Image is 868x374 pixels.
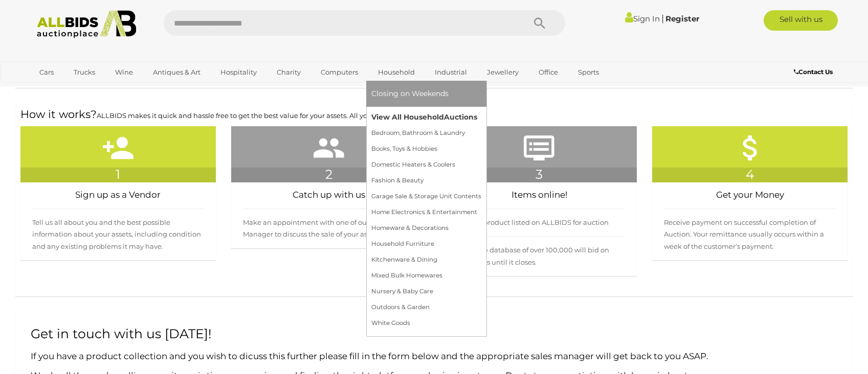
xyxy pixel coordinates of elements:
h3: How it works? [20,108,848,125]
div: Make an appointment with one of our Vendor Manager to discuss the sale of your assets. [243,209,415,248]
div: Our active database of over 100,000 will bid on your assets until it closes. [454,237,626,276]
a: Household [371,64,421,81]
div: Get your product listed on ALLBIDS for auction [454,209,626,237]
h4: Catch up with us [243,190,415,200]
h4: Get your Money [664,190,836,200]
h4: Sign up as a Vendor [32,190,204,200]
h2: 4 [652,168,848,182]
a: Antiques & Art [146,64,207,81]
button: Search [514,10,565,36]
a: Jewellery [480,64,525,81]
h4: Items online! [454,190,626,200]
a: Hospitality [214,64,263,81]
a: Industrial [428,64,474,81]
a: Contact Us [794,66,835,78]
h2: 2 [231,168,427,182]
h4: If you have a product collection and you wish to dicuss this further please fill in the form belo... [31,352,837,361]
a: Wine [108,64,140,81]
a: Sports [571,64,606,81]
span: ALLBIDS makes it quick and hassle free to get the best value for your assets. All you need to do is: [97,111,417,120]
a: Charity [270,64,307,81]
h2: 3 [442,168,637,182]
a: Sell with us [764,10,838,31]
a: Cars [33,64,60,81]
h2: 1 [20,168,216,182]
img: Allbids.com.au [31,10,142,38]
h2: Get in touch with us [DATE]! [31,327,837,341]
div: Receive payment on successful completion of Auction. Your remittance usually occurs within a week... [664,209,836,260]
div: Tell us all about you and the best possible information about your assets, including condition an... [32,209,204,260]
a: Sign In [625,14,660,24]
span: | [661,13,664,24]
b: Contact Us [794,68,833,76]
a: Register [665,14,699,24]
a: Computers [314,64,365,81]
a: Trucks [67,64,102,81]
a: [GEOGRAPHIC_DATA] [33,81,119,98]
a: Office [532,64,565,81]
